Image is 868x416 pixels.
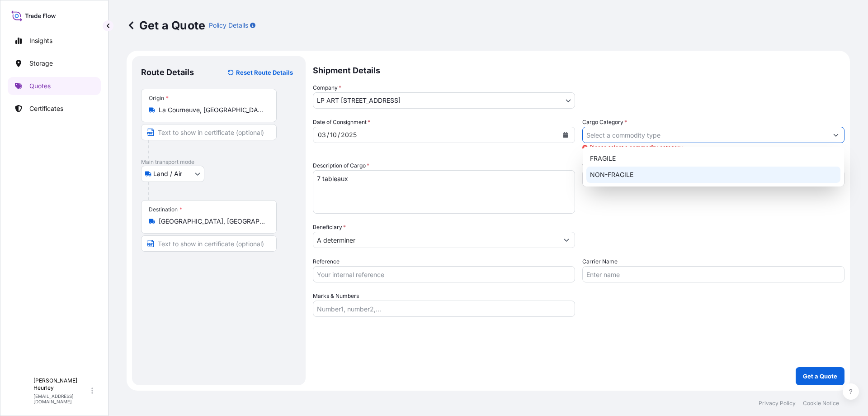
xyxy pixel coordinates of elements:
span: Please select a commodity category [582,143,844,152]
p: Reset Route Details [236,68,293,77]
span: Company [313,83,341,92]
span: Date of Consignment [313,118,370,127]
label: Marks & Numbers [313,292,359,301]
span: LP ART [STREET_ADDRESS] [317,96,401,105]
input: Destination [159,217,265,226]
div: FRAGILE [586,150,840,167]
div: month, [329,129,338,140]
p: Storage [29,59,53,68]
p: Route Details [141,67,194,78]
button: Show suggestions [828,127,844,143]
div: year, [340,129,358,140]
p: [EMAIL_ADDRESS][DOMAIN_NAME] [33,393,90,404]
p: Privacy Policy [759,400,796,407]
div: day, [317,129,327,140]
label: Carrier Name [582,257,618,266]
div: Suggestions [586,150,840,183]
div: Destination [149,206,182,213]
p: Certificates [29,104,63,113]
button: Select transport [141,166,204,182]
input: Text to appear on certificate [141,235,277,252]
input: Number1, number2,... [313,301,575,317]
input: Text to appear on certificate [141,124,277,140]
button: Calendar [558,128,573,142]
input: Your internal reference [313,266,575,282]
div: / [338,129,340,140]
p: Get a Quote [803,372,837,381]
span: Land / Air [153,169,182,178]
p: Quotes [29,81,51,91]
div: Origin [149,95,169,102]
p: Insights [29,36,52,45]
p: Policy Details [209,21,248,30]
label: Cargo Category [582,118,627,127]
input: Select a commodity type [583,127,828,143]
p: Main transport mode [141,158,297,166]
input: Origin [159,105,265,115]
input: Enter name [582,266,844,282]
div: NON-FRAGILE [586,167,840,183]
span: C [18,386,24,395]
p: Get a Quote [127,18,205,33]
span: Commercial Invoice Value [582,161,844,168]
div: / [327,129,329,140]
p: Shipment Details [313,56,844,83]
label: Beneficiary [313,223,346,232]
input: Full name [313,232,558,248]
p: Cookie Notice [803,400,839,407]
label: Description of Cargo [313,161,369,170]
label: Reference [313,257,340,266]
button: Show suggestions [558,232,575,248]
p: [PERSON_NAME] Heurley [33,377,90,392]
